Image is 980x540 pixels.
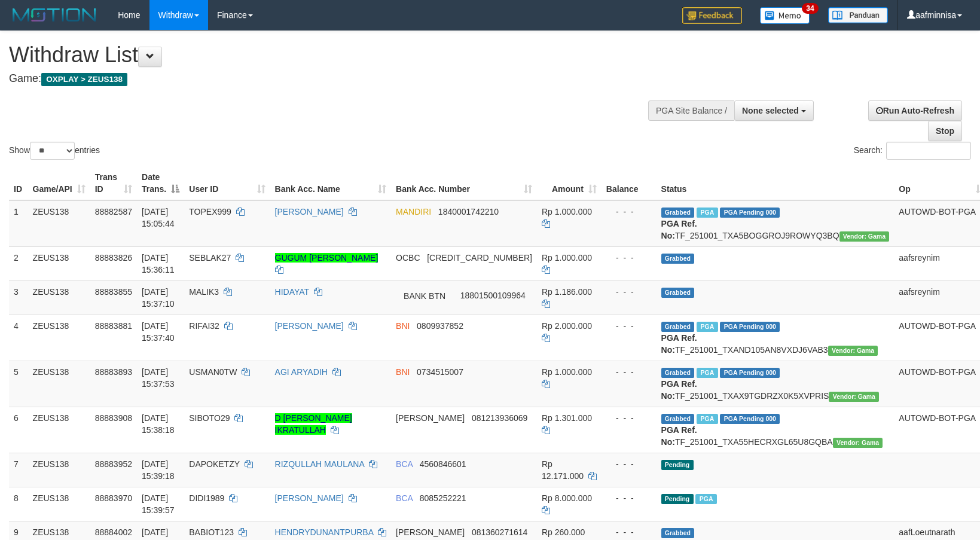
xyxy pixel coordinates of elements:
span: BCA [396,493,413,503]
span: Rp 1.000.000 [542,207,592,216]
span: RIFAI32 [189,321,219,331]
span: [DATE] 15:39:57 [142,493,175,515]
label: Search: [854,142,971,160]
span: PGA Pending [720,322,780,332]
span: Copy 18801500109964 to clipboard [460,290,526,300]
span: MANDIRI [396,207,431,216]
span: Rp 1.000.000 [542,253,592,263]
td: ZEUS138 [28,280,90,315]
th: Bank Acc. Name: activate to sort column ascending [270,166,391,200]
span: PGA Pending [720,368,780,378]
td: 8 [9,487,28,521]
a: [PERSON_NAME] [275,493,344,503]
select: Showentries [30,142,75,160]
img: MOTION_logo.png [9,6,100,24]
span: Grabbed [661,368,695,378]
td: 3 [9,280,28,315]
span: OCBC [396,253,420,263]
span: 88882587 [95,207,132,216]
span: 88883855 [95,287,132,297]
td: 2 [9,246,28,280]
div: - - - [606,526,652,538]
span: [DATE] 15:37:40 [142,321,175,343]
span: Copy 0734515007 to clipboard [417,367,463,377]
span: [DATE] 15:36:11 [142,253,175,274]
span: BABIOT123 [189,527,234,537]
span: Rp 260.000 [542,527,585,537]
button: None selected [734,100,814,121]
span: Grabbed [661,208,695,218]
a: GUGUM [PERSON_NAME] [275,253,378,263]
a: AGI ARYADIH [275,367,328,377]
div: - - - [606,366,652,378]
span: Grabbed [661,288,695,298]
span: Copy 081360271614 to clipboard [472,527,527,537]
a: [PERSON_NAME] [275,321,344,331]
h1: Withdraw List [9,43,642,67]
span: Rp 1.186.000 [542,287,592,297]
th: Game/API: activate to sort column ascending [28,166,90,200]
span: 34 [802,3,818,14]
a: RIZQULLAH MAULANA [275,459,364,469]
b: PGA Ref. No: [661,219,697,240]
th: User ID: activate to sort column ascending [184,166,270,200]
span: Vendor URL: https://trx31.1velocity.biz [828,346,878,356]
img: Feedback.jpg [682,7,742,24]
td: ZEUS138 [28,200,90,247]
span: Vendor URL: https://trx31.1velocity.biz [833,438,883,448]
span: 88883826 [95,253,132,263]
th: Trans ID: activate to sort column ascending [90,166,137,200]
span: Grabbed [661,254,695,264]
span: BNI [396,367,410,377]
span: Copy 0809937852 to clipboard [417,321,463,331]
span: DIDI1989 [189,493,224,503]
span: DAPOKETZY [189,459,240,469]
td: 6 [9,407,28,453]
span: BCA [396,459,413,469]
span: [PERSON_NAME] [396,413,465,423]
span: Marked by aafanarl [697,414,718,424]
div: - - - [606,320,652,332]
td: TF_251001_TXAX9TGDRZX0K5XVPRIS [657,361,894,407]
span: Vendor URL: https://trx31.1velocity.biz [829,392,879,402]
a: HENDRYDUNANTPURBA [275,527,374,537]
a: Run Auto-Refresh [868,100,962,121]
th: Bank Acc. Number: activate to sort column ascending [391,166,537,200]
div: - - - [606,458,652,470]
span: SIBOTO29 [189,413,230,423]
a: D [PERSON_NAME] IKRATULLAH [275,413,352,435]
label: Show entries [9,142,100,160]
th: Amount: activate to sort column ascending [537,166,602,200]
div: - - - [606,412,652,424]
td: ZEUS138 [28,315,90,361]
b: PGA Ref. No: [661,425,697,447]
th: ID [9,166,28,200]
span: Rp 8.000.000 [542,493,592,503]
td: ZEUS138 [28,246,90,280]
span: Copy 693817527163 to clipboard [427,253,532,263]
h4: Game: [9,73,642,85]
td: 1 [9,200,28,247]
span: TOPEX999 [189,207,231,216]
span: OXPLAY > ZEUS138 [41,73,127,86]
span: [DATE] 15:38:18 [142,413,175,435]
span: Copy 8085252221 to clipboard [420,493,466,503]
div: - - - [606,206,652,218]
td: 4 [9,315,28,361]
span: [DATE] 15:05:44 [142,207,175,228]
span: [PERSON_NAME] [396,527,465,537]
span: Marked by aafnoeunsreypich [697,208,718,218]
th: Date Trans.: activate to sort column descending [137,166,184,200]
td: ZEUS138 [28,453,90,487]
a: [PERSON_NAME] [275,207,344,216]
span: [DATE] 15:37:10 [142,287,175,309]
span: Grabbed [661,414,695,424]
span: [DATE] 15:39:18 [142,459,175,481]
span: Copy 4560846601 to clipboard [420,459,466,469]
th: Status [657,166,894,200]
span: Copy 081213936069 to clipboard [472,413,527,423]
span: MALIK3 [189,287,219,297]
span: Marked by aafpengsreynich [697,322,718,332]
div: - - - [606,492,652,504]
div: PGA Site Balance / [648,100,734,121]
